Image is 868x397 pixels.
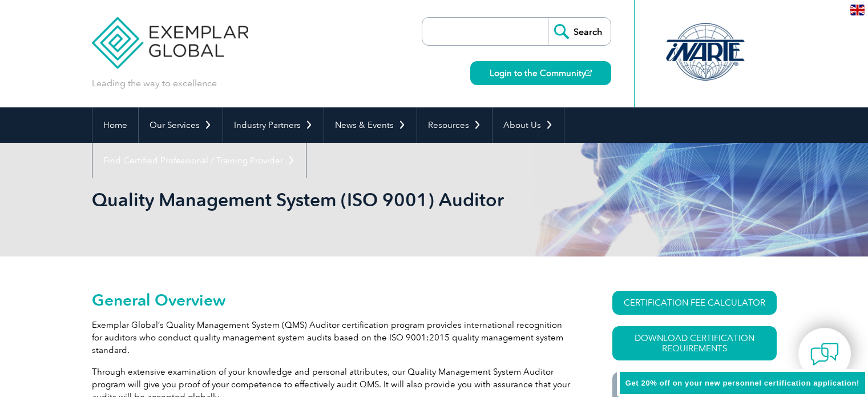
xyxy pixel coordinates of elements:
[223,107,324,143] a: Industry Partners
[92,107,138,143] a: Home
[612,291,777,315] a: CERTIFICATION FEE CALCULATOR
[92,291,571,309] h2: General Overview
[324,107,417,143] a: News & Events
[586,70,592,76] img: open_square.png
[139,107,223,143] a: Our Services
[92,189,530,211] h1: Quality Management System (ISO 9001) Auditor
[92,143,306,178] a: Find Certified Professional / Training Provider
[417,107,492,143] a: Resources
[850,5,865,15] img: en
[92,77,217,90] p: Leading the way to excellence
[625,379,859,387] span: Get 20% off on your new personnel certification application!
[470,61,611,85] a: Login to the Community
[92,319,571,356] p: Exemplar Global’s Quality Management System (QMS) Auditor certification program provides internat...
[810,340,839,368] img: contact-chat.png
[548,18,611,45] input: Search
[612,326,777,360] a: Download Certification Requirements
[492,107,564,143] a: About Us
